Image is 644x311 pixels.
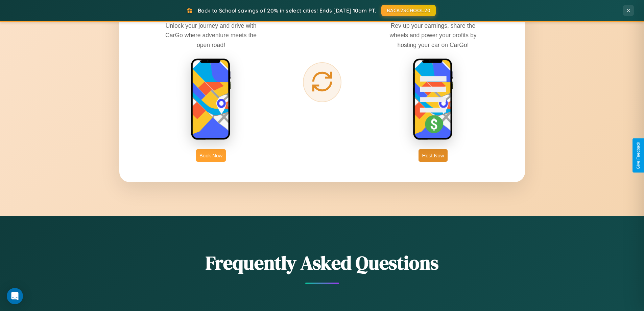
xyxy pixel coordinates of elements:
h2: Frequently Asked Questions [119,250,525,276]
div: Open Intercom Messenger [7,288,23,304]
p: Unlock your journey and drive with CarGo where adventure meets the open road! [160,21,262,49]
p: Rev up your earnings, share the wheels and power your profits by hosting your car on CarGo! [382,21,484,49]
button: Host Now [419,149,447,162]
img: rent phone [191,58,231,141]
div: Give Feedback [636,142,641,169]
button: Book Now [196,149,226,162]
img: host phone [413,58,453,141]
span: Back to School savings of 20% in select cities! Ends [DATE] 10am PT. [198,7,376,14]
button: BACK2SCHOOL20 [381,5,436,16]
